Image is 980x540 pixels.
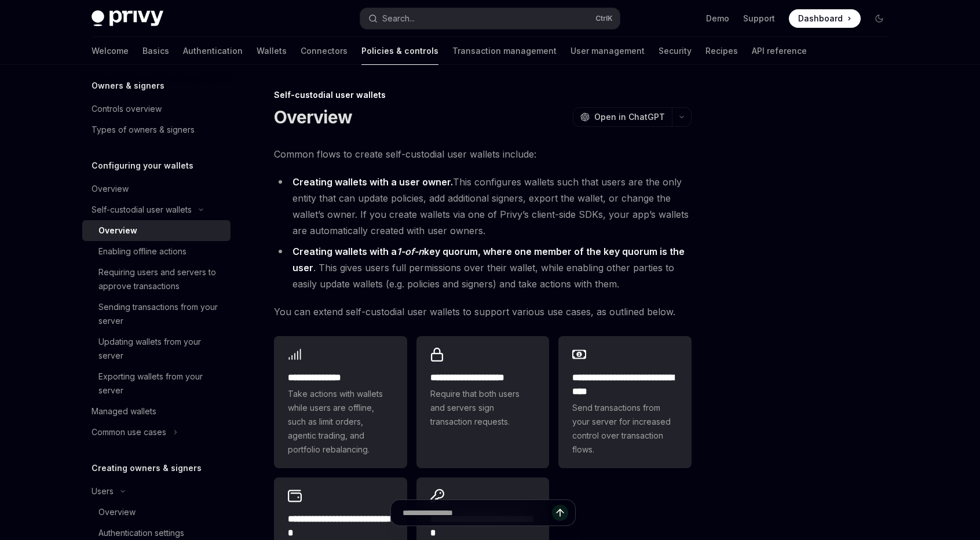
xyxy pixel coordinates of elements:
[98,300,224,328] div: Sending transactions from your server
[82,331,231,366] a: Updating wallets from your server
[98,505,136,519] div: Overview
[92,123,195,137] div: Types of owners & signers
[659,37,692,65] a: Security
[92,79,164,93] h5: Owners & signers
[274,107,352,127] h1: Overview
[98,526,184,540] div: Authentication settings
[92,159,193,173] h5: Configuring your wallets
[82,366,231,401] a: Exporting wallets from your server
[92,203,192,217] div: Self-custodial user wallets
[397,246,424,257] em: 1-of-n
[552,505,568,521] button: Send message
[82,502,231,523] a: Overview
[382,12,415,25] div: Search...
[870,9,888,28] button: Toggle dark mode
[789,9,861,28] a: Dashboard
[82,401,231,422] a: Managed wallets
[92,404,156,418] div: Managed wallets
[430,387,536,429] span: Require that both users and servers sign transaction requests.
[183,37,243,65] a: Authentication
[142,37,169,65] a: Basics
[82,297,231,331] a: Sending transactions from your server
[274,174,692,239] li: This configures wallets such that users are the only entity that can update policies, add additio...
[92,37,129,65] a: Welcome
[98,245,187,258] div: Enabling offline actions
[98,335,224,363] div: Updating wallets from your server
[274,336,407,468] a: **** **** *****Take actions with wallets while users are offline, such as limit orders, agentic t...
[288,387,393,457] span: Take actions with wallets while users are offline, such as limit orders, agentic trading, and por...
[706,13,729,24] a: Demo
[292,176,453,188] strong: Creating wallets with a user owner.
[573,107,672,127] button: Open in ChatGPT
[82,241,231,262] a: Enabling offline actions
[571,37,645,65] a: User management
[98,224,137,238] div: Overview
[274,89,692,101] div: Self-custodial user wallets
[92,484,114,498] div: Users
[705,37,738,65] a: Recipes
[92,182,129,196] div: Overview
[82,178,231,199] a: Overview
[98,265,224,293] div: Requiring users and servers to approve transactions
[743,13,775,24] a: Support
[292,246,685,273] strong: Creating wallets with a key quorum, where one member of the key quorum is the user
[798,13,843,24] span: Dashboard
[594,111,665,123] span: Open in ChatGPT
[360,8,620,29] button: Search...CtrlK
[92,10,163,27] img: dark logo
[274,243,692,292] li: . This gives users full permissions over their wallet, while enabling other parties to easily upd...
[274,146,692,162] span: Common flows to create self-custodial user wallets include:
[82,119,231,140] a: Types of owners & signers
[572,401,678,457] span: Send transactions from your server for increased control over transaction flows.
[257,37,287,65] a: Wallets
[82,220,231,241] a: Overview
[82,262,231,297] a: Requiring users and servers to approve transactions
[361,37,438,65] a: Policies & controls
[92,461,202,475] h5: Creating owners & signers
[452,37,557,65] a: Transaction management
[752,37,807,65] a: API reference
[595,14,613,23] span: Ctrl K
[98,370,224,397] div: Exporting wallets from your server
[92,425,166,439] div: Common use cases
[82,98,231,119] a: Controls overview
[92,102,162,116] div: Controls overview
[274,304,692,320] span: You can extend self-custodial user wallets to support various use cases, as outlined below.
[301,37,348,65] a: Connectors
